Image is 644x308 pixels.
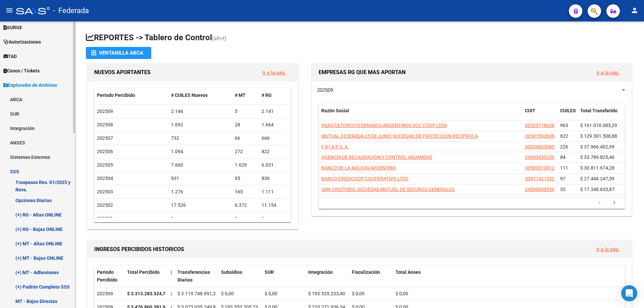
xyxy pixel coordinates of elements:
span: 84 [560,155,566,160]
div: 931 [171,175,230,182]
span: 97 [560,176,566,181]
span: $ 33.789.825,46 [580,155,614,160]
span: Fiscalización [352,269,380,275]
span: $ 17.348.633,87 [580,187,614,192]
span: Período Percibido [97,269,117,283]
span: CUIT [525,108,535,113]
span: 202501 [97,216,113,221]
span: 111 [560,165,568,171]
span: 30525718626 [525,123,554,128]
datatable-header-cell: # MT [232,88,259,103]
div: 2.146 [171,108,230,115]
a: go to previous page [593,199,606,207]
button: Ir a la pág. [591,66,625,79]
span: CUILES [560,108,576,113]
div: 2.141 [262,108,283,115]
span: NUEVOS APORTANTES [94,69,151,75]
button: Ir a la pág. [257,66,291,79]
span: $ 30.811.674,28 [580,165,614,171]
span: $ 3.119.748.091,35 [177,291,218,296]
div: 1.692 [171,121,230,129]
span: 202504 [97,176,113,181]
div: 666 [262,134,283,142]
span: 30504005085 [525,144,554,149]
span: 202508 [97,122,113,127]
span: Explorador de Archivos [3,81,57,89]
span: | [171,291,172,296]
datatable-header-cell: Período Percibido [94,88,168,103]
mat-icon: menu [5,6,13,14]
strong: $ 3.313.283.324,75 [127,291,168,296]
span: 33693450239 [525,155,554,160]
div: Ventanilla ARCA [91,47,146,59]
div: 6.031 [262,161,283,169]
span: 202503 [97,189,113,194]
div: 836 [262,175,283,182]
button: Ir a la pág. [591,243,625,255]
span: (alt+t) [212,35,226,42]
span: Integración [308,269,333,275]
a: Ir a la pág. [596,246,620,252]
div: 95 [235,175,256,182]
mat-icon: person [631,6,639,14]
div: 822 [262,148,283,156]
span: 202505 [97,162,113,168]
datatable-header-cell: Total Transferido [578,104,625,126]
datatable-header-cell: CUILES [557,104,578,126]
span: 202502 [97,202,113,208]
datatable-header-cell: CUIT [522,104,557,126]
datatable-header-cell: Subsidios [218,265,262,287]
span: $ 129.301.508,88 [580,133,617,139]
span: TAD [3,53,17,60]
span: $ 37.966.402,99 [580,144,614,149]
span: AGRICULTORES FEDERADOS ARGENTINOS SOC COOP LTDA [321,123,447,128]
div: 1.629 [235,161,256,169]
h1: REPORTES -> Tablero de Control [86,32,633,44]
div: 1.111 [262,188,283,196]
span: $ 0,00 [395,291,408,296]
div: 1 [262,215,283,223]
div: 1.094 [171,148,230,156]
span: $ 0,00 [221,291,234,296]
div: Open Intercom Messenger [621,285,637,301]
span: BANCO DE LA NACION ARGENTINA [321,165,396,171]
span: 226 [560,144,568,149]
span: 30500010912 [525,165,554,171]
span: Subsidios [221,269,242,275]
div: 1.276 [171,188,230,196]
span: BANCO CREDICOOP COOPERATIVO LTDO [321,176,409,181]
span: 202506 [97,149,113,154]
a: Ir a la pág. [263,70,286,76]
span: Transferencias Diarias [177,269,210,283]
div: 28 [235,121,256,129]
datatable-header-cell: # RG [259,88,286,103]
div: 0 [235,215,256,223]
span: $ 161.010.085,29 [580,123,617,128]
div: 7.660 [171,161,230,169]
datatable-header-cell: Total Percibido [124,265,168,287]
span: Total Anses [395,269,421,275]
span: 30541592608 [525,133,554,139]
span: | [171,269,172,275]
span: 202509 [97,109,113,114]
div: 17.526 [171,201,230,209]
datatable-header-cell: Integración [306,265,349,287]
datatable-header-cell: Total Anses [393,265,620,287]
span: F R I A R S. A. [321,144,349,149]
div: 66 [235,134,256,142]
span: 30571421352 [525,176,554,181]
span: $ 0,00 [265,291,277,296]
span: 202507 [97,135,113,141]
span: 622 [560,133,568,139]
span: SURGE [3,24,22,31]
span: $ 27.446.247,59 [580,176,614,181]
span: EMPRESAS RG QUE MAS APORTAN [319,69,406,75]
div: 1 [171,215,230,223]
a: go to next page [608,199,621,207]
datatable-header-cell: Período Percibido [94,265,124,287]
span: SAN CRISTOBAL SOCIEDAD MUTUAL DE SEGUROS GENERALES [321,187,454,192]
span: INGRESOS PERCIBIDOS HISTORICOS [94,246,184,252]
a: Ir a la pág. [596,70,620,76]
span: Período Percibido [97,93,135,98]
span: Casos / Tickets [3,67,40,74]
